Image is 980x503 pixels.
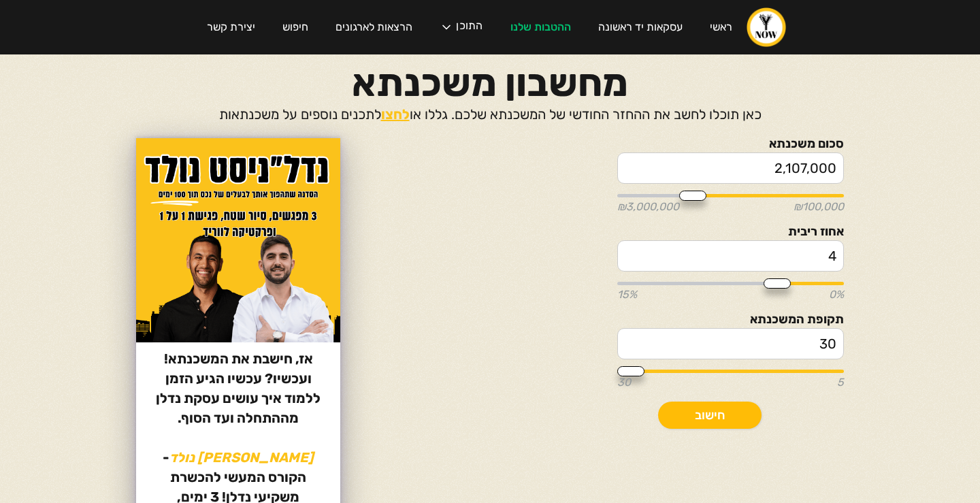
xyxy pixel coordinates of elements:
span: 0% [829,289,844,300]
div: התוכן [426,7,496,48]
span: ₪100,000 [794,201,844,212]
p: כאן תוכלו לחשב את ההחזר החודשי של המשכנתא שלכם. גללו או לתכנים נוספים על משכנתאות [219,105,762,125]
label: אחוז ריבית [617,226,844,237]
h1: מחשבון משכנתא [352,68,628,98]
a: ההטבות שלנו [497,8,585,46]
label: סכום משכנתא [617,138,844,149]
span: 5 [837,377,844,388]
span: ₪3,000,000 [617,201,679,212]
a: home [746,7,787,48]
div: התוכן [456,20,483,34]
strong: [PERSON_NAME] נולד [169,449,314,466]
a: יצירת קשר [193,8,269,46]
a: הרצאות לארגונים [322,8,426,46]
a: חישוב [658,402,762,429]
label: תקופת המשכנתא [617,314,844,325]
span: 15% [617,289,637,300]
a: ראשי [696,8,746,46]
a: חיפוש [269,8,322,46]
a: לחצו [381,106,410,123]
span: 30 [617,377,631,388]
a: עסקאות יד ראשונה [585,8,696,46]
